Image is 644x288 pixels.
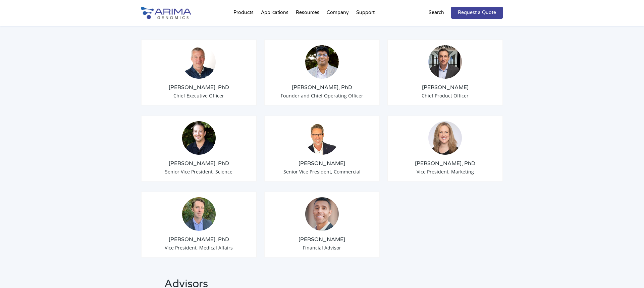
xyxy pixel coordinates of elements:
[182,45,216,79] img: Tom-Willis.jpg
[305,45,339,79] img: Sid-Selvaraj_Arima-Genomics.png
[147,160,251,167] h3: [PERSON_NAME], PhD
[270,84,374,91] h3: [PERSON_NAME], PhD
[270,236,374,243] h3: [PERSON_NAME]
[303,244,341,251] span: Financial Advisor
[393,84,497,91] h3: [PERSON_NAME]
[429,8,444,17] p: Search
[141,7,191,19] img: Arima-Genomics-logo
[393,160,497,167] h3: [PERSON_NAME], PhD
[281,92,363,99] span: Founder and Chief Operating Officer
[173,92,224,99] span: Chief Executive Officer
[283,168,361,175] span: Senior Vice President, Commercial
[182,197,216,231] img: 1632501909860.jpeg
[305,197,339,231] img: A.-Seltser-Headshot.jpeg
[165,244,233,251] span: Vice President, Medical Affairs
[305,121,339,155] img: David-Duvall-Headshot.jpg
[147,84,251,91] h3: [PERSON_NAME], PhD
[417,168,474,175] span: Vice President, Marketing
[147,236,251,243] h3: [PERSON_NAME], PhD
[428,45,462,79] img: Chris-Roberts.jpg
[165,168,232,175] span: Senior Vice President, Science
[270,160,374,167] h3: [PERSON_NAME]
[182,121,216,155] img: Anthony-Schmitt_Arima-Genomics.png
[451,7,503,19] a: Request a Quote
[422,92,469,99] span: Chief Product Officer
[428,121,462,155] img: 19364919-cf75-45a2-a608-1b8b29f8b955.jpg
